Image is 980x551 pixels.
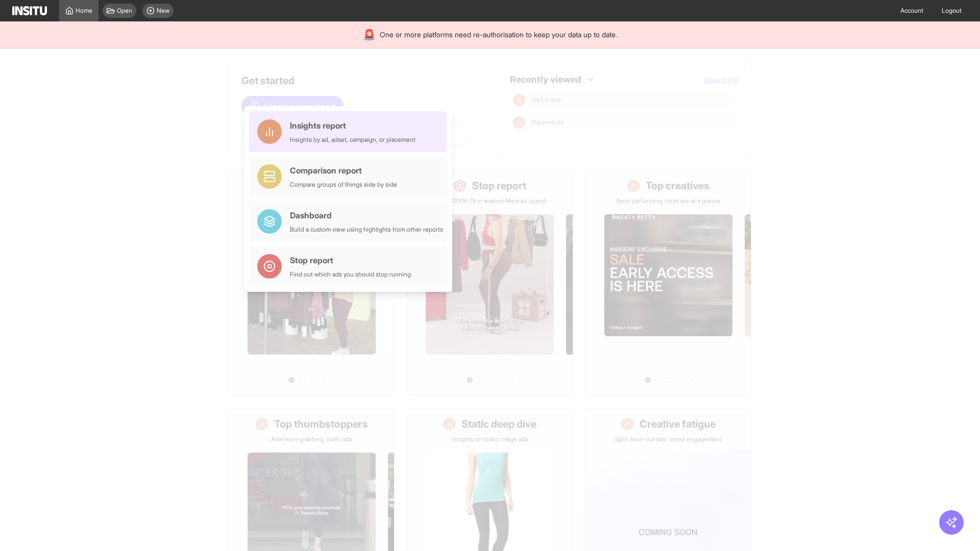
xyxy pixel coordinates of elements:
[76,7,92,15] span: Home
[290,119,415,132] div: Insights report
[290,226,443,234] div: Build a custom view using highlights from other reports
[290,254,411,266] div: Stop report
[380,30,617,40] span: One or more platforms need re-authorisation to keep your data up to date.
[117,7,132,15] span: Open
[157,7,169,15] span: New
[363,28,376,42] div: 🚨
[290,136,415,144] div: Insights by ad, adset, campaign, or placement
[290,270,411,279] div: Find out which ads you should stop running
[12,6,47,15] img: Logo
[290,164,397,177] div: Comparison report
[290,209,443,221] div: Dashboard
[290,181,397,189] div: Compare groups of things side by side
